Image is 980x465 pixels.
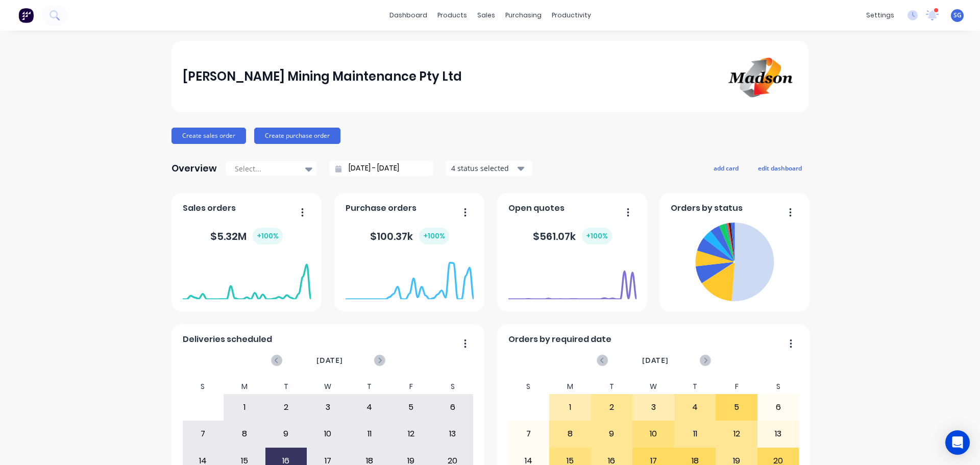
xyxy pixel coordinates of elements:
[419,228,449,244] div: + 100 %
[675,421,716,447] div: 11
[508,333,611,346] span: Orders by required date
[254,128,340,144] button: Create purchase order
[508,202,565,214] span: Open quotes
[671,202,743,214] span: Orders by status
[349,421,390,447] div: 11
[265,379,307,394] div: T
[307,379,349,394] div: W
[370,228,449,244] div: $ 100.37k
[716,421,757,447] div: 12
[18,8,34,23] img: Factory
[446,161,532,176] button: 4 status selected
[432,421,473,447] div: 13
[500,8,547,23] div: purchasing
[582,228,612,244] div: + 100 %
[633,421,674,447] div: 10
[591,379,633,394] div: T
[224,421,265,447] div: 8
[253,228,283,244] div: + 100 %
[945,430,970,455] div: Open Intercom Messenger
[716,395,757,420] div: 5
[592,395,632,420] div: 2
[757,379,799,394] div: S
[182,379,224,394] div: S
[716,379,757,394] div: F
[183,421,224,447] div: 7
[549,379,591,394] div: M
[384,8,432,23] a: dashboard
[266,421,307,447] div: 9
[632,379,674,394] div: W
[171,128,246,144] button: Create sales order
[633,395,674,420] div: 3
[533,228,612,244] div: $ 561.07k
[390,421,431,447] div: 12
[316,355,343,366] span: [DATE]
[224,395,265,420] div: 1
[451,163,516,174] div: 4 status selected
[508,421,549,447] div: 7
[224,379,265,394] div: M
[171,158,217,179] div: Overview
[432,395,473,420] div: 6
[349,395,390,420] div: 4
[508,379,550,394] div: S
[210,228,283,244] div: $ 5.32M
[432,8,472,23] div: products
[707,161,745,175] button: add card
[266,395,307,420] div: 2
[861,8,899,23] div: settings
[592,421,632,447] div: 9
[346,202,416,214] span: Purchase orders
[183,66,462,87] div: [PERSON_NAME] Mining Maintenance Pty Ltd
[642,355,669,366] span: [DATE]
[675,395,716,420] div: 4
[758,395,799,420] div: 6
[349,379,390,394] div: T
[953,11,962,20] span: SG
[390,379,432,394] div: F
[547,8,596,23] div: productivity
[472,8,500,23] div: sales
[183,202,236,214] span: Sales orders
[751,161,808,175] button: edit dashboard
[307,421,348,447] div: 10
[550,421,591,447] div: 8
[307,395,348,420] div: 3
[550,395,591,420] div: 1
[674,379,716,394] div: T
[432,379,474,394] div: S
[758,421,799,447] div: 13
[726,53,797,101] img: Madson Mining Maintenance Pty Ltd
[390,395,431,420] div: 5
